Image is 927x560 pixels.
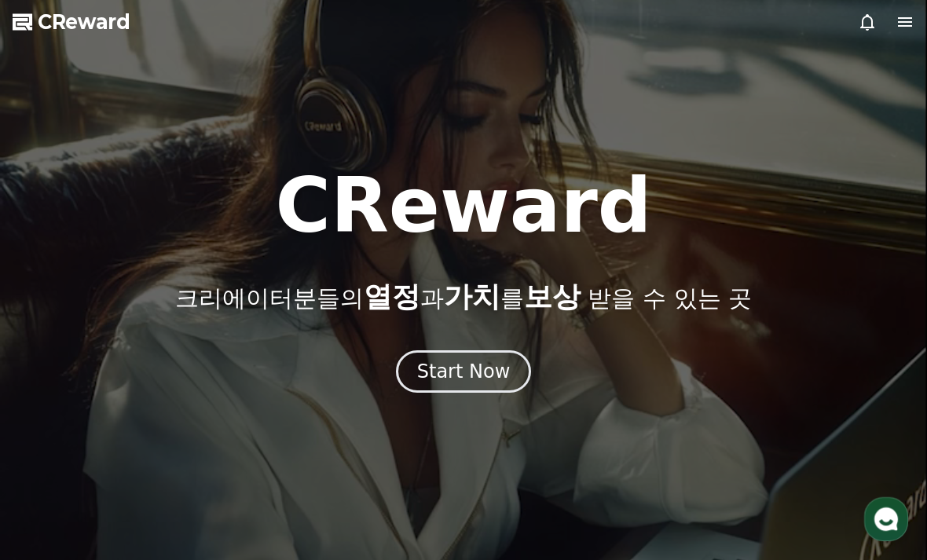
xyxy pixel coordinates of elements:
button: Start Now [396,350,532,393]
span: 가치 [444,280,500,313]
span: 열정 [364,280,420,313]
a: CReward [13,9,130,35]
h1: CReward [275,168,651,243]
span: 보상 [524,280,581,313]
span: CReward [38,9,130,35]
p: 크리에이터분들의 과 를 받을 수 있는 곳 [175,281,752,313]
div: Start Now [417,359,511,384]
a: Start Now [396,366,532,381]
